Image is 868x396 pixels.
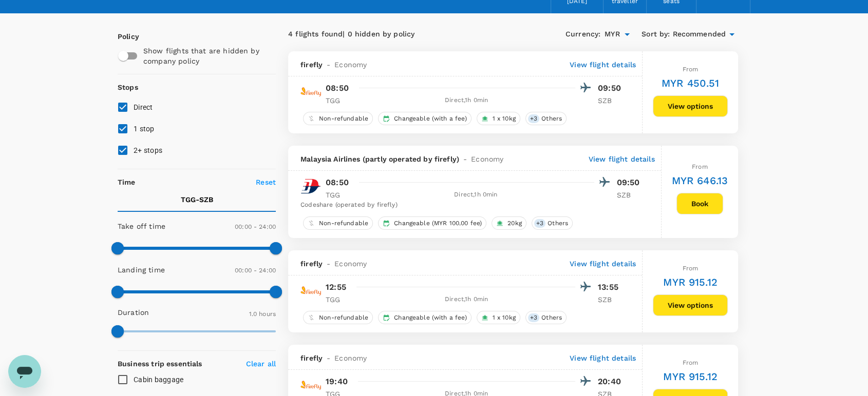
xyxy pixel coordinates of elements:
[565,29,600,40] span: Currency :
[8,355,41,388] iframe: Button to launch messaging window
[492,216,526,230] div: 20kg
[617,190,643,200] p: SZB
[326,176,349,189] p: 08:50
[334,259,367,269] span: Economy
[134,146,162,154] span: 2+ stops
[300,154,459,164] span: Malaysia Airlines (partly operated by firefly)
[315,114,372,123] span: Non-refundable
[118,360,202,368] strong: Business trip essentials
[570,353,636,363] p: View flight details
[488,313,520,322] span: 1 x 10kg
[300,375,321,395] img: FY
[300,176,321,196] img: MH
[477,112,520,125] div: 1 x 10kg
[326,82,349,94] p: 08:50
[303,311,373,324] div: Non-refundable
[598,82,624,94] p: 09:50
[323,353,334,363] span: -
[378,311,471,324] div: Changeable (with a fee)
[683,359,699,366] span: From
[525,311,567,324] div: +3Others
[589,154,655,164] p: View flight details
[390,313,470,322] span: Changeable (with a fee)
[471,154,503,164] span: Economy
[672,29,726,40] span: Recommended
[477,311,520,324] div: 1 x 10kg
[300,60,323,70] span: firefly
[256,177,276,187] p: Reset
[528,114,539,123] span: + 3
[323,259,334,269] span: -
[390,114,470,123] span: Changeable (with a fee)
[134,103,153,111] span: Direct
[326,281,346,293] p: 12:55
[357,95,575,106] div: Direct , 1h 0min
[598,281,624,293] p: 13:55
[134,125,155,133] span: 1 stop
[683,265,699,272] span: From
[663,274,718,290] h6: MYR 915.12
[598,95,624,106] p: SZB
[390,219,486,228] span: Changeable (MYR 100.00 fee)
[534,219,545,228] span: + 3
[692,163,708,170] span: From
[598,294,624,305] p: SZB
[570,259,636,269] p: View flight details
[300,353,323,363] span: firefly
[378,112,471,125] div: Changeable (with a fee)
[181,194,213,205] p: TGG - SZB
[672,172,728,189] h6: MYR 646.13
[653,294,728,316] button: View options
[528,313,539,322] span: + 3
[334,60,367,70] span: Economy
[235,267,276,274] span: 00:00 - 24:00
[118,177,136,187] p: Time
[300,259,323,269] span: firefly
[357,190,594,200] div: Direct , 1h 0min
[334,353,367,363] span: Economy
[378,216,486,230] div: Changeable (MYR 100.00 fee)
[543,219,572,228] span: Others
[143,46,269,66] p: Show flights that are hidden by company policy
[525,112,567,125] div: +3Others
[617,176,643,189] p: 09:50
[300,200,643,210] div: Codeshare (operated by firefly)
[118,31,127,42] p: Policy
[620,27,634,42] button: Open
[488,114,520,123] span: 1 x 10kg
[249,310,276,318] span: 1.0 hours
[326,95,351,106] p: TGG
[537,313,566,322] span: Others
[134,375,183,384] span: Cabin baggage
[537,114,566,123] span: Others
[315,313,372,322] span: Non-refundable
[300,82,321,102] img: FY
[503,219,526,228] span: 20kg
[118,265,165,275] p: Landing time
[662,75,720,91] h6: MYR 450.51
[118,221,165,231] p: Take off time
[683,66,699,73] span: From
[326,190,351,200] p: TGG
[570,60,636,70] p: View flight details
[288,29,513,40] div: 4 flights found | 0 hidden by policy
[118,83,138,91] strong: Stops
[676,193,723,214] button: Book
[303,216,373,230] div: Non-refundable
[326,294,351,305] p: TGG
[303,112,373,125] div: Non-refundable
[598,375,624,388] p: 20:40
[459,154,471,164] span: -
[323,60,334,70] span: -
[246,359,276,369] p: Clear all
[663,368,718,385] h6: MYR 915.12
[532,216,573,230] div: +3Others
[118,307,149,318] p: Duration
[641,29,670,40] span: Sort by :
[653,95,728,117] button: View options
[315,219,372,228] span: Non-refundable
[326,375,348,388] p: 19:40
[300,281,321,301] img: FY
[235,223,276,230] span: 00:00 - 24:00
[357,294,575,305] div: Direct , 1h 0min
